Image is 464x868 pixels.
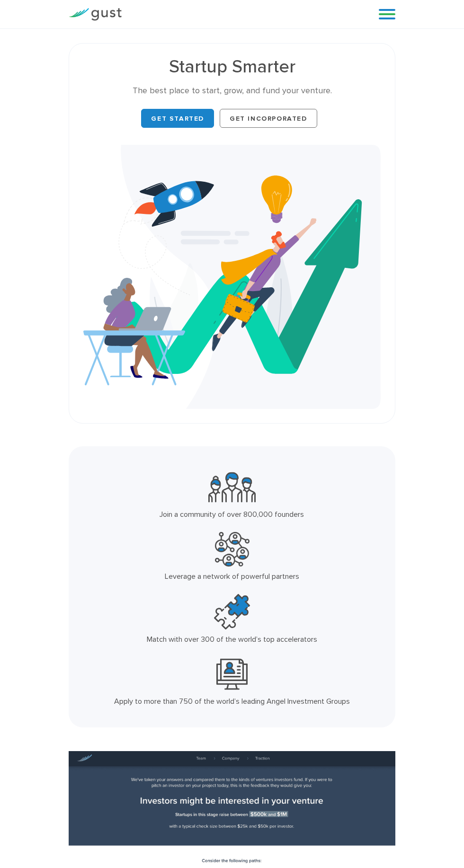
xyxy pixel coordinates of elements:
img: Community Founders [208,470,256,505]
a: Get Incorporated [220,109,317,128]
div: The best place to start, grow, and fund your venture. [83,85,381,97]
div: Leverage a network of powerful partners [111,570,353,583]
img: Powerful Partners [215,532,250,567]
h1: Startup Smarter [83,58,381,76]
img: Gust Logo [69,8,122,21]
img: Leading Angel Investment [216,657,248,691]
a: Get Started [141,109,214,128]
div: Apply to more than 750 of the world’s leading Angel Investment Groups [111,695,353,708]
div: Match with over 300 of the world’s top accelerators [111,633,353,646]
img: Startup Smarter Hero [83,145,381,409]
div: Join a community of over 800,000 founders [111,508,353,521]
img: Top Accelerators [214,594,250,630]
